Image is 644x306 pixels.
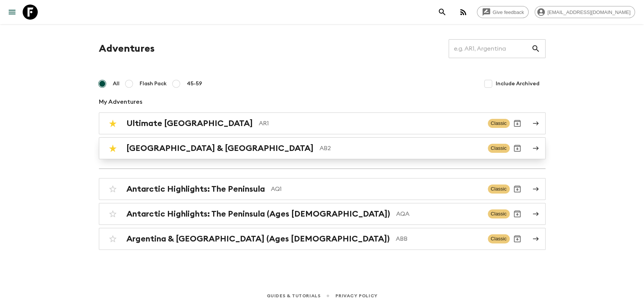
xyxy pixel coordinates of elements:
[435,5,450,20] button: search adventures
[488,185,510,194] span: Classic
[488,234,510,243] span: Classic
[535,6,635,18] div: [EMAIL_ADDRESS][DOMAIN_NAME]
[126,118,253,128] h2: Ultimate [GEOGRAPHIC_DATA]
[488,119,510,128] span: Classic
[489,9,528,15] span: Give feedback
[510,116,525,131] button: Archive
[99,97,546,106] p: My Adventures
[335,292,377,300] a: Privacy Policy
[113,80,120,88] span: All
[140,80,167,88] span: Flash Pack
[99,137,546,159] a: [GEOGRAPHIC_DATA] & [GEOGRAPHIC_DATA]AB2ClassicArchive
[99,178,546,200] a: Antarctic Highlights: The PeninsulaAQ1ClassicArchive
[126,143,314,153] h2: [GEOGRAPHIC_DATA] & [GEOGRAPHIC_DATA]
[99,41,155,56] h1: Adventures
[488,144,510,153] span: Classic
[126,234,390,244] h2: Argentina & [GEOGRAPHIC_DATA] (Ages [DEMOGRAPHIC_DATA])
[259,119,482,128] p: AR1
[187,80,202,88] span: 45-59
[99,203,546,225] a: Antarctic Highlights: The Peninsula (Ages [DEMOGRAPHIC_DATA])AQAClassicArchive
[496,80,539,88] span: Include Archived
[510,206,525,221] button: Archive
[396,209,482,218] p: AQA
[477,6,529,18] a: Give feedback
[99,112,546,134] a: Ultimate [GEOGRAPHIC_DATA]AR1ClassicArchive
[320,144,482,153] p: AB2
[510,141,525,156] button: Archive
[126,184,265,194] h2: Antarctic Highlights: The Peninsula
[449,38,531,59] input: e.g. AR1, Argentina
[126,209,390,219] h2: Antarctic Highlights: The Peninsula (Ages [DEMOGRAPHIC_DATA])
[543,9,635,15] span: [EMAIL_ADDRESS][DOMAIN_NAME]
[510,181,525,197] button: Archive
[5,5,20,20] button: menu
[266,292,320,300] a: Guides & Tutorials
[488,209,510,218] span: Classic
[510,231,525,246] button: Archive
[99,228,546,250] a: Argentina & [GEOGRAPHIC_DATA] (Ages [DEMOGRAPHIC_DATA])ABBClassicArchive
[396,234,482,243] p: ABB
[271,185,482,194] p: AQ1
